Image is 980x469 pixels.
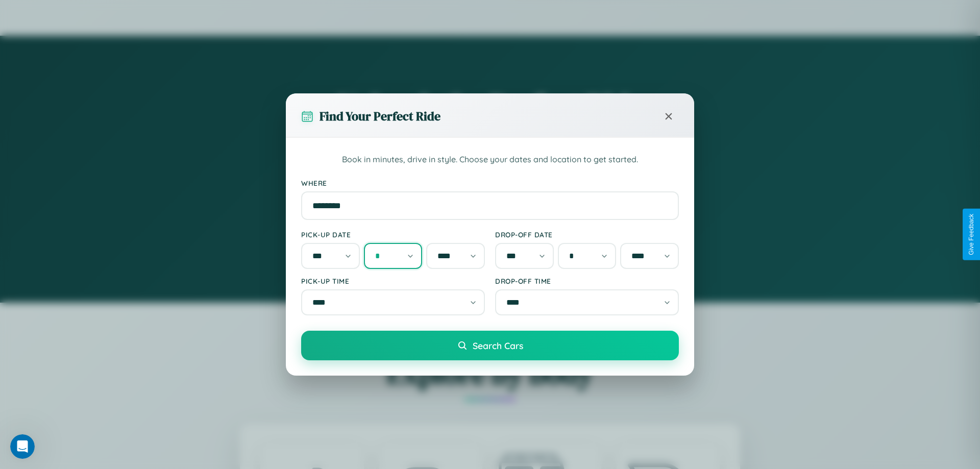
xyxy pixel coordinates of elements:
h3: Find Your Perfect Ride [320,108,440,125]
label: Pick-up Time [301,277,485,285]
p: Book in minutes, drive in style. Choose your dates and location to get started. [301,153,679,166]
span: Search Cars [473,340,523,351]
label: Pick-up Date [301,230,485,239]
label: Drop-off Time [495,277,679,285]
label: Where [301,179,679,187]
button: Search Cars [301,331,679,360]
label: Drop-off Date [495,230,679,239]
